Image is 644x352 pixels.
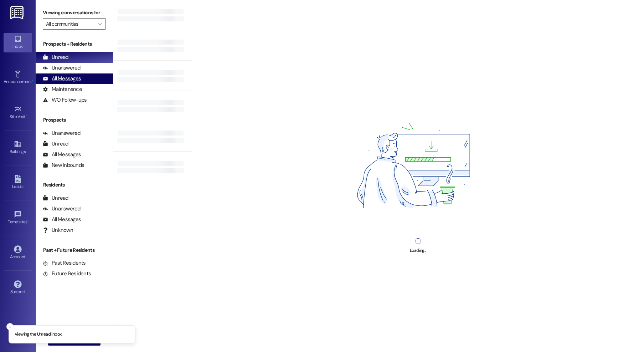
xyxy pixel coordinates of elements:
[98,21,102,27] i: 
[4,208,32,228] a: Templates •
[43,194,68,202] div: Unread
[4,243,32,262] a: Account
[4,173,32,192] a: Leads
[4,33,32,52] a: Inbox
[4,138,32,157] a: Buildings
[43,96,87,104] div: WO Follow-ups
[43,140,68,148] div: Unread
[43,270,91,277] div: Future Residents
[43,86,82,93] div: Maintenance
[43,259,86,267] div: Past Residents
[32,78,33,83] span: •
[43,129,81,137] div: Unanswered
[26,113,27,118] span: •
[43,7,106,18] label: Viewing conversations for
[43,226,73,234] div: Unknown
[36,181,113,189] div: Residents
[36,40,113,48] div: Prospects + Residents
[6,323,14,330] button: Close toast
[43,205,81,213] div: Unanswered
[10,6,25,19] img: ResiDesk Logo
[4,278,32,297] a: Support
[43,53,68,61] div: Unread
[27,218,29,223] span: •
[43,216,81,223] div: All Messages
[43,64,81,72] div: Unanswered
[36,246,113,254] div: Past + Future Residents
[43,75,81,82] div: All Messages
[46,18,94,30] input: All communities
[4,103,32,122] a: Site Visit •
[15,331,61,338] p: Viewing the Unread inbox
[43,151,81,158] div: All Messages
[36,116,113,124] div: Prospects
[410,247,426,254] div: Loading...
[43,162,84,169] div: New Inbounds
